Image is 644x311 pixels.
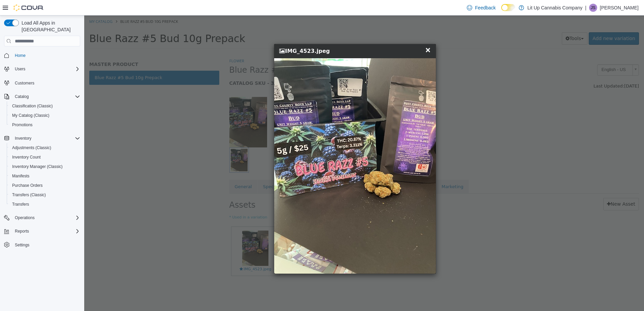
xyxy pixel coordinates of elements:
[12,214,37,222] button: Operations
[9,200,80,208] span: Transfers
[9,191,49,199] a: Transfers (Classic)
[195,32,341,40] h4: IMG_4523.jpeg
[7,120,83,130] button: Promotions
[12,65,28,73] button: Users
[9,153,43,161] a: Inventory Count
[585,4,586,12] p: |
[9,153,80,161] span: Inventory Count
[7,181,83,190] button: Purchase Orders
[9,163,80,171] span: Inventory Manager (Classic)
[9,172,32,180] a: Manifests
[501,4,515,11] input: Dark Mode
[12,93,31,101] button: Catalog
[1,134,83,143] button: Inventory
[1,227,83,236] button: Reports
[12,145,51,150] span: Adjustments (Classic)
[9,144,54,152] a: Adjustments (Classic)
[12,227,80,235] span: Reports
[12,241,80,249] span: Settings
[15,242,29,248] span: Settings
[12,154,41,160] span: Inventory Count
[7,111,83,120] button: My Catalog (Classic)
[9,200,32,208] a: Transfers
[12,227,32,235] button: Reports
[1,50,83,60] button: Home
[13,4,44,11] img: Cova
[9,191,80,199] span: Transfers (Classic)
[1,92,83,101] button: Catalog
[15,80,34,86] span: Customers
[19,20,80,33] span: Load All Apps in [GEOGRAPHIC_DATA]
[1,213,83,222] button: Operations
[9,102,56,110] a: Classification (Classic)
[341,30,347,38] span: ×
[15,66,25,72] span: Users
[501,11,502,11] span: Dark Mode
[1,78,83,88] button: Customers
[12,241,32,249] a: Settings
[15,136,31,141] span: Inventory
[1,64,83,74] button: Users
[12,134,80,142] span: Inventory
[12,214,80,222] span: Operations
[591,4,595,12] span: JS
[7,171,83,181] button: Manifests
[1,240,83,250] button: Settings
[464,1,498,14] a: Feedback
[9,163,65,171] a: Inventory Manager (Classic)
[7,143,83,152] button: Adjustments (Classic)
[527,4,582,12] p: Lit Up Cannabis Company
[9,111,80,119] span: My Catalog (Classic)
[15,215,35,220] span: Operations
[12,164,63,169] span: Inventory Manager (Classic)
[15,229,29,234] span: Reports
[7,190,83,200] button: Transfers (Classic)
[12,192,46,198] span: Transfers (Classic)
[7,152,83,162] button: Inventory Count
[12,51,80,60] span: Home
[600,4,639,12] p: [PERSON_NAME]
[9,172,80,180] span: Manifests
[9,111,52,119] a: My Catalog (Classic)
[9,121,35,129] a: Promotions
[9,144,80,152] span: Adjustments (Classic)
[190,43,352,258] img: 071623d9-bf63-428e-bf67-2e00f49fb919
[7,200,83,209] button: Transfers
[12,183,43,188] span: Purchase Orders
[12,79,37,87] a: Customers
[12,93,80,101] span: Catalog
[15,53,26,58] span: Home
[12,51,28,60] a: Home
[12,65,80,73] span: Users
[4,48,80,267] nav: Complex example
[475,4,495,11] span: Feedback
[12,134,34,142] button: Inventory
[12,78,80,87] span: Customers
[12,103,53,109] span: Classification (Classic)
[12,122,33,128] span: Promotions
[589,4,597,12] div: Jessica Smith
[7,101,83,111] button: Classification (Classic)
[12,113,50,118] span: My Catalog (Classic)
[9,181,45,189] a: Purchase Orders
[7,162,83,171] button: Inventory Manager (Classic)
[12,173,29,179] span: Manifests
[9,121,80,129] span: Promotions
[12,202,29,207] span: Transfers
[9,181,80,189] span: Purchase Orders
[9,102,80,110] span: Classification (Classic)
[15,94,29,99] span: Catalog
